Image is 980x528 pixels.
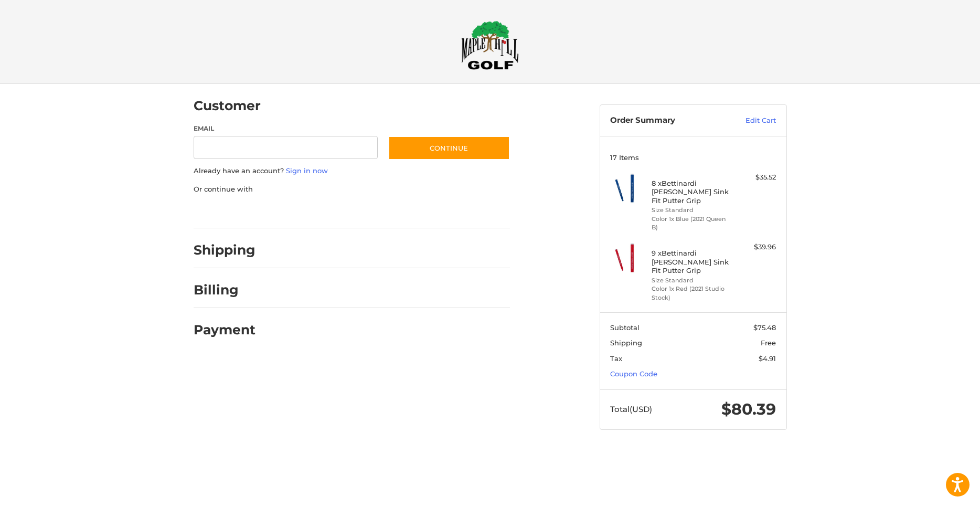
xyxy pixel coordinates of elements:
li: Color 1x Blue (2021 Queen B) [652,215,732,232]
li: Color 1x Red (2021 Studio Stock) [652,284,732,302]
h2: Customer [194,98,261,114]
h3: Order Summary [610,115,723,126]
span: $80.39 [721,399,776,419]
iframe: PayPal-paypal [190,205,269,218]
iframe: PayPal-paylater [279,205,358,218]
li: Size Standard [652,206,732,215]
div: $35.52 [734,172,776,183]
p: Or continue with [194,184,510,195]
iframe: PayPal-venmo [368,205,446,218]
h2: Payment [194,322,255,338]
h2: Billing [194,282,255,298]
span: Tax [610,354,622,363]
a: Coupon Code [610,369,657,378]
h3: 17 Items [610,153,776,162]
li: Size Standard [652,276,732,285]
span: Total (USD) [610,404,652,414]
p: Already have an account? [194,166,510,176]
img: Maple Hill Golf [461,20,519,70]
button: Continue [388,136,510,160]
div: $39.96 [734,242,776,252]
h4: 8 x Bettinardi [PERSON_NAME] Sink Fit Putter Grip [652,179,732,205]
h2: Shipping [194,242,255,258]
span: Shipping [610,339,642,347]
label: Email [194,124,378,133]
h4: 9 x Bettinardi [PERSON_NAME] Sink Fit Putter Grip [652,249,732,274]
span: $75.48 [753,323,776,332]
span: Subtotal [610,323,640,332]
a: Sign in now [286,166,328,175]
span: $4.91 [759,354,776,363]
span: Free [761,339,776,347]
a: Edit Cart [723,115,776,126]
